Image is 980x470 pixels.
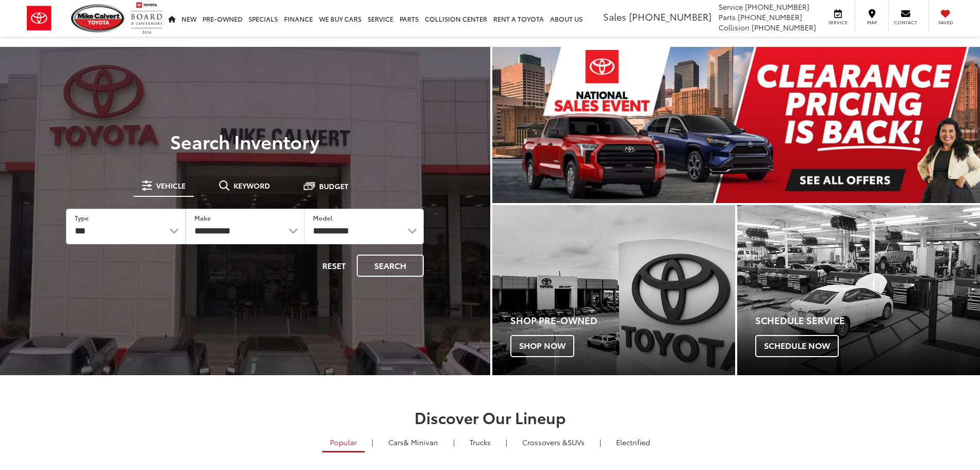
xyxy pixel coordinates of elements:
h4: Schedule Service [755,315,980,326]
h4: Shop Pre-Owned [510,315,735,326]
span: Service [719,2,743,12]
span: Map [860,19,883,26]
span: [PHONE_NUMBER] [752,22,816,32]
span: Parts [719,12,736,22]
h2: Discover Our Lineup [127,409,854,426]
li: | [451,437,457,447]
span: Keyword [234,182,270,189]
span: Schedule Now [755,335,839,357]
span: [PHONE_NUMBER] [738,12,802,22]
span: Sales [603,10,626,23]
a: Electrified [608,433,658,451]
span: Shop Now [510,335,574,357]
span: Saved [934,19,957,26]
button: Reset [313,255,355,277]
li: | [369,437,376,447]
span: Vehicle [156,182,186,189]
span: Contact [894,19,917,26]
label: Type [75,213,89,222]
li: | [597,437,604,447]
span: & Minivan [404,437,438,447]
a: Popular [322,433,364,452]
li: | [503,437,510,447]
img: Mike Calvert Toyota [71,4,126,32]
button: Search [357,255,424,277]
div: Toyota [492,205,735,375]
span: Budget [319,182,348,190]
h3: Search Inventory [43,131,447,152]
div: Toyota [737,205,980,375]
span: Crossovers & [522,437,568,447]
span: [PHONE_NUMBER] [629,10,711,23]
a: Trucks [462,433,499,451]
a: Cars [380,433,446,451]
label: Model [313,213,333,222]
a: Schedule Service Schedule Now [737,205,980,375]
a: SUVs [514,433,592,451]
span: [PHONE_NUMBER] [745,2,809,12]
span: Collision [719,22,750,32]
a: Shop Pre-Owned Shop Now [492,205,735,375]
span: Service [826,19,850,26]
label: Make [194,213,211,222]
